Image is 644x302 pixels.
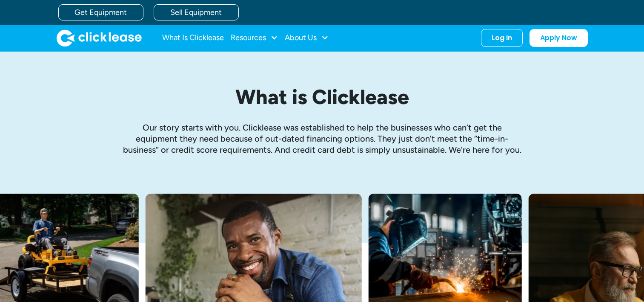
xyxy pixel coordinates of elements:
div: About Us [285,29,329,46]
a: home [57,29,142,46]
div: Resources [231,29,278,46]
div: Log In [492,34,512,42]
a: What Is Clicklease [162,29,224,46]
a: Apply Now [530,29,588,47]
a: Get Equipment [58,4,143,20]
img: Clicklease logo [57,29,142,46]
p: Our story starts with you. Clicklease was established to help the businesses who can’t get the eq... [122,122,522,155]
h1: What is Clicklease [122,86,522,108]
a: Sell Equipment [154,4,239,20]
